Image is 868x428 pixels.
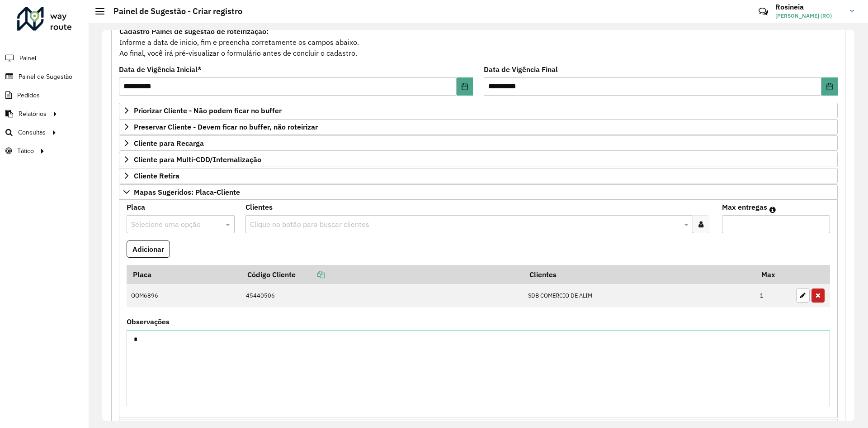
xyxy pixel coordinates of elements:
[755,284,792,308] td: 1
[119,135,838,151] a: Cliente para Recarga
[19,72,72,82] span: Painel de Sugestão
[17,146,34,156] span: Tático
[127,265,241,284] th: Placa
[484,64,558,75] label: Data de Vigência Final
[821,77,838,96] button: Choose Date
[119,152,838,167] a: Cliente para Multi-CDD/Internalização
[119,184,838,200] a: Mapas Sugeridos: Placa-Cliente
[134,139,204,147] span: Cliente para Recarga
[245,202,273,212] label: Clientes
[119,200,838,418] div: Mapas Sugeridos: Placa-Cliente
[134,107,282,114] span: Priorizar Cliente - Não podem ficar no buffer
[127,316,170,327] label: Observações
[119,103,838,118] a: Priorizar Cliente - Não podem ficar no buffer
[134,156,261,163] span: Cliente para Multi-CDD/Internalização
[119,27,269,36] strong: Cadastro Painel de sugestão de roteirização:
[457,77,473,96] button: Choose Date
[524,265,755,284] th: Clientes
[769,206,776,213] em: Máximo de clientes que serão colocados na mesma rota com os clientes informados
[134,188,240,196] span: Mapas Sugeridos: Placa-Cliente
[775,12,843,20] span: [PERSON_NAME] (RO)
[119,119,838,135] a: Preservar Cliente - Devem ficar no buffer, não roteirizar
[755,265,792,284] th: Max
[127,284,241,308] td: OOM6896
[524,284,755,308] td: SDB COMERCIO DE ALIM
[119,168,838,183] a: Cliente Retira
[754,2,773,21] a: Contato Rápido
[134,123,318,130] span: Preservar Cliente - Devem ficar no buffer, não roteirizar
[127,202,145,212] label: Placa
[722,202,767,212] label: Max entregas
[18,128,46,137] span: Consultas
[775,3,843,11] h3: Rosineia
[19,109,47,119] span: Relatórios
[104,6,242,16] h2: Painel de Sugestão - Criar registro
[119,64,202,75] label: Data de Vigência Inicial
[241,265,523,284] th: Código Cliente
[119,25,838,59] div: Informe a data de inicio, fim e preencha corretamente os campos abaixo. Ao final, você irá pré-vi...
[296,270,325,279] a: Copiar
[241,284,523,308] td: 45440506
[134,172,179,179] span: Cliente Retira
[19,53,36,63] span: Painel
[17,91,40,100] span: Pedidos
[127,240,170,258] button: Adicionar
